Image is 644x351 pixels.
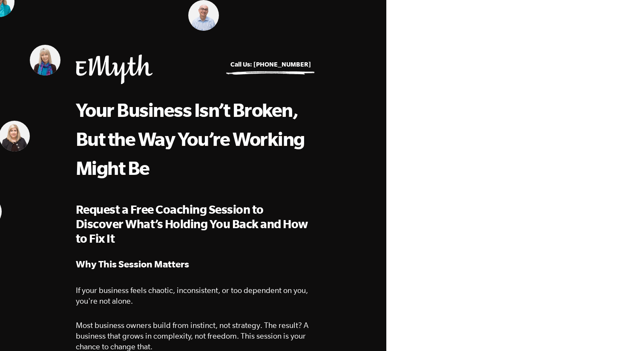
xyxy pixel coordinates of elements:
[76,286,308,305] span: If your business feels chaotic, inconsistent, or too dependent on you, you're not alone.
[76,321,308,351] span: Most business owners build from instinct, not strategy. The result? A business that grows in comp...
[230,61,311,68] a: Call Us: [PHONE_NUMBER]
[76,99,305,178] span: Your Business Isn’t Broken, But the Way You’re Working Might Be
[76,55,152,84] img: EMyth
[30,45,60,75] img: Mary Rydman, EMyth Business Coach
[76,203,308,245] span: Request a Free Coaching Session to Discover What’s Holding You Back and How to Fix It
[76,258,189,269] strong: Why This Session Matters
